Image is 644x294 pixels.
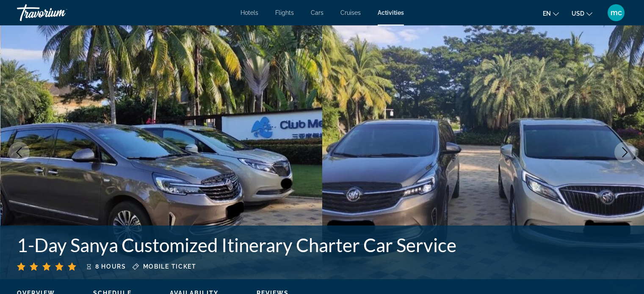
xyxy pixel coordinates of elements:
button: User Menu [605,4,627,22]
span: Mobile ticket [143,263,196,270]
span: mc [611,8,622,17]
h1: 1-Day Sanya Customized Itinerary Charter Car Service [17,234,492,256]
a: Cruises [340,9,361,16]
span: 8 hours [95,263,126,270]
a: Activities [378,9,404,16]
span: en [543,10,551,17]
iframe: Button to launch messaging window [610,260,637,287]
button: Change language [543,7,559,19]
a: Hotels [240,9,258,16]
a: Travorium [17,2,102,24]
button: Change currency [572,7,592,19]
span: USD [572,10,584,17]
a: Cars [311,9,323,16]
button: Previous image [8,142,30,163]
button: Next image [614,142,636,163]
a: Flights [275,9,294,16]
